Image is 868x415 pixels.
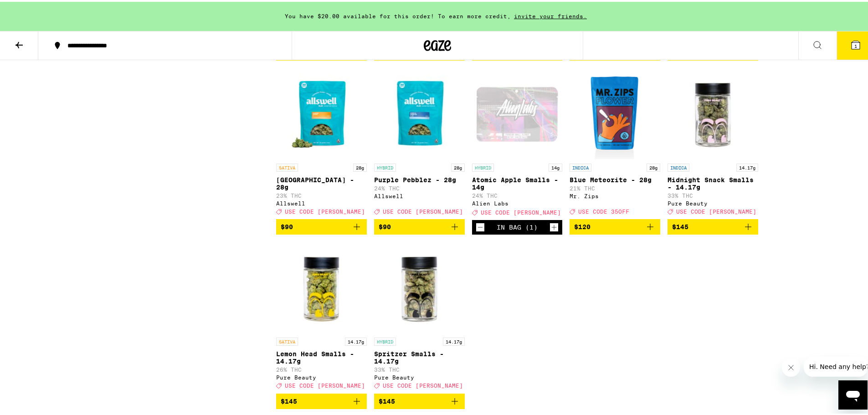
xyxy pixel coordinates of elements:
[276,66,367,217] a: Open page for Garden Grove - 28g from Allswell
[345,336,367,344] p: 14.17g
[374,162,396,170] p: HYBRID
[570,217,660,233] button: Add to bag
[374,240,465,331] img: Pure Beauty - Spritzer Smalls - 14.17g
[668,66,758,217] a: Open page for Midnight Snack Smalls - 14.17g from Pure Beauty
[276,240,367,331] img: Pure Beauty - Lemon Head Smalls - 14.17g
[736,162,758,170] p: 14.17g
[511,11,590,17] span: invite your friends.
[374,392,465,407] button: Add to bag
[353,162,367,170] p: 28g
[472,191,563,197] p: 24% THC
[276,365,367,371] p: 26% THC
[570,174,660,182] p: Blue Meteorite - 28g
[668,191,758,197] p: 33% THC
[549,162,562,170] p: 14g
[668,174,758,189] p: Midnight Snack Smalls - 14.17g
[374,336,396,344] p: HYBRID
[276,199,367,205] div: Allswell
[276,174,367,189] p: [GEOGRAPHIC_DATA] - 28g
[574,221,591,229] span: $120
[276,240,367,391] a: Open page for Lemon Head Smalls - 14.17g from Pure Beauty
[276,392,367,407] button: Add to bag
[854,41,857,47] span: 1
[374,191,465,197] div: Allswell
[285,11,511,17] span: You have $20.00 available for this order! To earn more credit,
[668,66,758,157] img: Pure Beauty - Midnight Snack Smalls - 14.17g
[276,373,367,379] div: Pure Beauty
[782,357,800,375] iframe: Close message
[276,66,367,157] img: Allswell - Garden Grove - 28g
[472,199,563,205] div: Alien Labs
[374,373,465,379] div: Pure Beauty
[476,221,485,230] button: Decrement
[383,381,463,387] span: USE CODE [PERSON_NAME]
[374,174,465,182] p: Purple Pebblez - 28g
[379,221,391,229] span: $90
[804,355,868,375] iframe: Message from company
[443,336,465,344] p: 14.17g
[676,207,756,213] span: USE CODE [PERSON_NAME]
[374,66,465,217] a: Open page for Purple Pebblez - 28g from Allswell
[276,162,298,170] p: SATIVA
[668,162,689,170] p: INDICA
[451,162,465,170] p: 28g
[647,162,660,170] p: 28g
[570,66,660,217] a: Open page for Blue Meteorite - 28g from Mr. Zips
[374,240,465,391] a: Open page for Spritzer Smalls - 14.17g from Pure Beauty
[276,348,367,363] p: Lemon Head Smalls - 14.17g
[570,191,660,197] div: Mr. Zips
[481,208,561,214] span: USE CODE [PERSON_NAME]
[668,217,758,233] button: Add to bag
[570,162,591,170] p: INDICA
[472,174,563,189] p: Atomic Apple Smalls - 14g
[668,199,758,205] div: Pure Beauty
[374,365,465,371] p: 33% THC
[281,221,293,229] span: $90
[374,66,465,157] img: Allswell - Purple Pebblez - 28g
[276,217,367,233] button: Add to bag
[497,222,538,229] div: In Bag (1)
[383,207,463,213] span: USE CODE [PERSON_NAME]
[5,6,66,14] span: Hi. Need any help?
[550,221,559,230] button: Increment
[281,396,297,403] span: $145
[672,221,688,229] span: $145
[276,336,298,344] p: SATIVA
[379,396,395,403] span: $145
[374,348,465,363] p: Spritzer Smalls - 14.17g
[472,162,494,170] p: HYBRID
[285,381,365,387] span: USE CODE [PERSON_NAME]
[578,207,629,213] span: USE CODE 35OFF
[472,66,563,218] a: Open page for Atomic Apple Smalls - 14g from Alien Labs
[570,66,660,157] img: Mr. Zips - Blue Meteorite - 28g
[276,191,367,197] p: 23% THC
[838,379,868,408] iframe: Button to launch messaging window
[285,207,365,213] span: USE CODE [PERSON_NAME]
[374,217,465,233] button: Add to bag
[570,184,660,190] p: 21% THC
[374,184,465,190] p: 24% THC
